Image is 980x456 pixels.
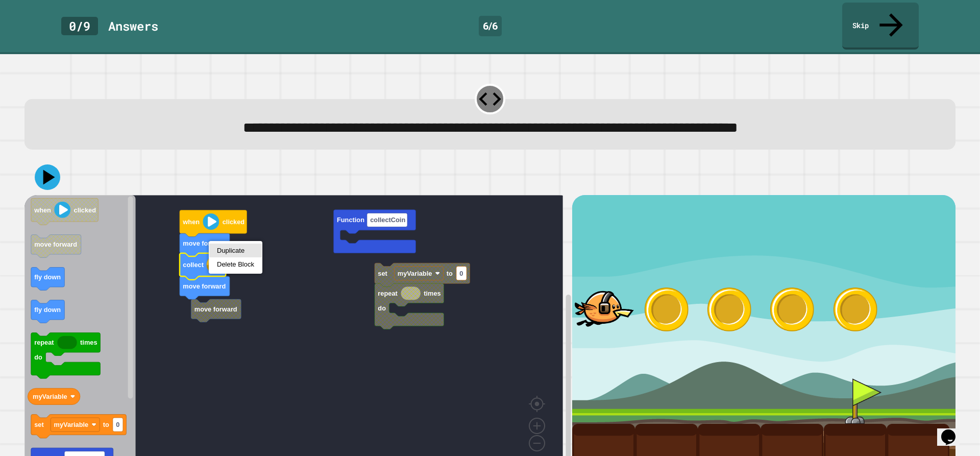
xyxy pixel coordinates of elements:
[183,239,226,247] text: move forward
[217,247,254,254] div: Duplicate
[217,260,254,268] div: Delete Block
[34,306,61,314] text: fly down
[378,304,386,312] text: do
[937,415,970,446] iframe: chat widget
[103,421,109,428] text: to
[378,290,398,297] text: repeat
[398,270,432,277] text: myVariable
[378,270,387,277] text: set
[34,339,54,347] text: repeat
[182,218,200,226] text: when
[842,3,919,50] a: Skip
[447,270,453,277] text: to
[34,206,51,214] text: when
[194,305,237,313] text: move forward
[61,17,98,35] div: 0 / 9
[80,339,97,347] text: times
[370,217,405,224] text: collectCoin
[108,17,158,35] div: Answer s
[34,421,44,428] text: set
[479,16,502,36] div: 6 / 6
[34,274,61,281] text: fly down
[424,290,440,297] text: times
[34,353,42,361] text: do
[74,206,96,214] text: clicked
[116,421,119,428] text: 0
[223,218,244,226] text: clicked
[459,270,463,277] text: 0
[54,421,89,428] text: myVariable
[33,393,67,400] text: myVariable
[337,217,364,224] text: Function
[183,282,226,290] text: move forward
[183,261,204,269] text: collect
[34,241,77,249] text: move forward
